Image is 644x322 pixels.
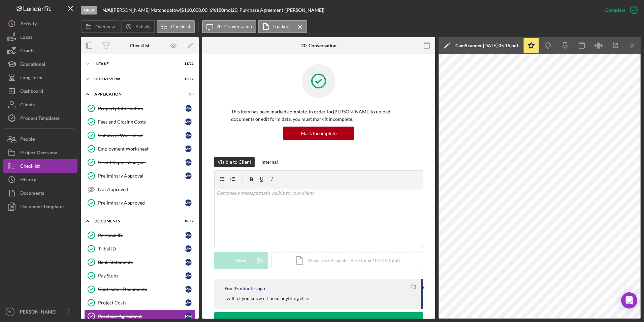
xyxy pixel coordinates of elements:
div: M M [185,286,192,293]
div: Checklist [130,43,150,48]
button: Overview [81,20,119,33]
div: [PERSON_NAME] [17,305,61,320]
a: Collateral WorksheetMM [84,129,195,142]
div: Fees and Closing Costs [98,119,185,125]
button: Dashboard [3,84,77,98]
button: Loading... [258,20,307,33]
a: Credit Report AnalysisMM [84,156,195,169]
div: 6 % [210,7,216,13]
div: [PERSON_NAME] Matchopatow | [112,7,181,13]
label: Loading... [272,24,293,29]
p: This item has been marked complete. In order for [PERSON_NAME] to upload documents or edit form d... [231,108,406,123]
label: Activity [135,24,150,29]
button: Checklist [157,20,195,33]
div: Activity [20,17,37,32]
a: Fees and Closing CostsMM [84,115,195,129]
div: M M [185,199,192,206]
a: Preliminary ApprovedMM [84,196,195,210]
a: Grants [3,44,77,57]
div: Documents [94,219,177,223]
div: M M [185,159,192,166]
div: Documents [20,186,44,202]
div: Intake [94,62,177,66]
a: Pay StubsMM [84,269,195,283]
button: Loans [3,30,77,44]
button: 20. Conversation [202,20,257,33]
a: Not Approved [84,183,195,196]
a: Employment WorksheetMM [84,142,195,156]
b: N/A [102,7,111,13]
div: You [224,286,232,291]
div: Open [81,6,97,15]
div: M M [185,232,192,239]
button: Activity [3,17,77,30]
div: Not Approved [98,187,195,192]
button: Document Templates [3,200,77,213]
div: Send [236,252,247,269]
div: CamScanner [DATE] 05.15.pdf [455,43,518,48]
div: Loans [20,30,32,46]
div: Contractor Documents [98,287,185,292]
button: Internal [258,157,281,167]
a: Personal IDMM [84,229,195,242]
time: 2025-08-22 16:01 [233,286,265,291]
button: Product Templates [3,111,77,125]
button: Send [214,252,268,269]
a: Tribal IDMM [84,242,195,256]
div: 7 / 8 [182,92,194,96]
div: M M [185,105,192,112]
button: Complete [599,3,641,17]
button: Long-Term [3,71,77,84]
div: Property Information [98,106,185,111]
label: Checklist [171,24,190,29]
div: People [20,132,35,147]
div: M M [185,145,192,152]
a: Bank StatementsMM [84,256,195,269]
div: Tribal ID [98,246,185,251]
button: Activity [121,20,155,33]
button: Visible to Client [214,157,255,167]
div: Long-Term [20,71,42,86]
div: Mark Incomplete [301,127,336,140]
div: Complete [605,3,625,17]
div: M M [185,118,192,125]
div: Project Overview [20,146,57,161]
div: 10 / 12 [182,219,194,223]
div: Grants [20,44,34,59]
button: Clients [3,98,77,111]
div: M M [185,172,192,179]
div: Document Templates [20,200,64,215]
div: Preliminary Approval [98,173,185,179]
div: M M [185,259,192,266]
button: Project Overview [3,146,77,159]
button: Documents [3,186,77,200]
div: $110,000.00 [181,7,210,13]
div: M M [185,132,192,139]
div: 11 / 11 [182,62,194,66]
div: 12 / 12 [182,77,194,81]
label: 20. Conversation [217,24,252,29]
div: Personal ID [98,233,185,238]
div: M M [185,299,192,306]
div: Application [94,92,177,96]
div: M M [185,313,192,320]
button: Checklist [3,159,77,173]
div: Checklist [20,159,40,175]
button: History [3,173,77,186]
div: Credit Report Analysis [98,160,185,165]
div: M M [185,272,192,279]
button: People [3,132,77,146]
button: Mark Incomplete [283,127,354,140]
div: Employment Worksheet [98,146,185,152]
div: 20. Conversation [301,43,336,48]
div: Visible to Client [218,157,251,167]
